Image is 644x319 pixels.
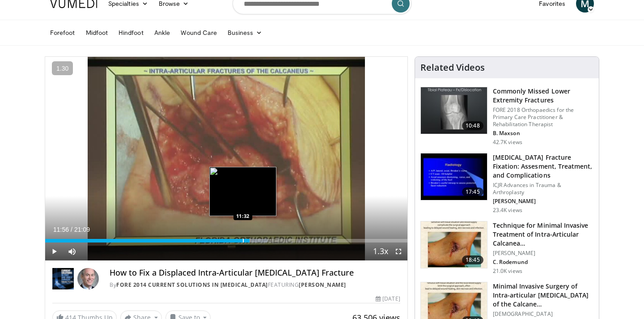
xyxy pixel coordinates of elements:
[77,268,99,289] img: Avatar
[462,121,483,130] span: 10:48
[493,139,522,146] p: 42.7K views
[493,130,593,137] p: B. Maxson
[420,221,593,275] a: 18:45 Technique for Minimal Invasive Treatment of Intra-Articular Calcanea… [PERSON_NAME] C. Rode...
[116,281,268,289] a: FORE 2014 Current Solutions in [MEDICAL_DATA]
[493,282,593,309] h3: Minimal Invasive Surgery of Intra-articular [MEDICAL_DATA] of the Calcane…
[45,239,407,242] div: Progress Bar
[421,221,487,268] img: dedc188c-4393-4618-b2e6-7381f7e2f7ad.150x105_q85_crop-smart_upscale.jpg
[45,24,80,42] a: Forefoot
[209,167,276,216] img: image.jpeg
[71,226,72,233] span: /
[421,153,487,200] img: 297020_0000_1.png.150x105_q85_crop-smart_upscale.jpg
[372,242,390,260] button: Playback Rate
[493,250,593,257] p: [PERSON_NAME]
[74,226,90,233] span: 21:09
[299,281,346,289] a: [PERSON_NAME]
[80,24,114,42] a: Midfoot
[149,24,175,42] a: Ankle
[421,87,487,134] img: 4aa379b6-386c-4fb5-93ee-de5617843a87.150x105_q85_crop-smart_upscale.jpg
[493,106,593,128] p: FORE 2018 Orthopaedics for the Primary Care Practitioner & Rehabilitation Therapist
[493,182,593,196] p: ICJR Advances in Trauma & Arthroplasty
[53,226,69,233] span: 11:56
[462,187,483,196] span: 17:45
[493,268,522,275] p: 21.0K views
[420,62,485,73] h4: Related Videos
[493,87,593,105] h3: Commonly Missed Lower Extremity Fractures
[493,153,593,180] h3: [MEDICAL_DATA] Fracture Fixation: Assesment, Treatment, and Complications
[493,207,522,214] p: 23.4K views
[493,259,593,266] p: C. Rodemund
[63,242,81,260] button: Mute
[45,57,407,261] video-js: Video Player
[110,281,400,289] div: By FEATURING
[52,268,74,289] img: FORE 2014 Current Solutions in Foot and Ankle Surgery
[376,295,400,303] div: [DATE]
[113,24,149,42] a: Hindfoot
[45,242,63,260] button: Play
[493,221,593,248] h3: Technique for Minimal Invasive Treatment of Intra-Articular Calcanea…
[462,255,483,264] span: 18:45
[110,268,400,278] h4: How to Fix a Displaced Intra-Articular [MEDICAL_DATA] Fracture
[390,242,407,260] button: Fullscreen
[420,153,593,214] a: 17:45 [MEDICAL_DATA] Fracture Fixation: Assesment, Treatment, and Complications ICJR Advances in ...
[222,24,268,42] a: Business
[420,87,593,146] a: 10:48 Commonly Missed Lower Extremity Fractures FORE 2018 Orthopaedics for the Primary Care Pract...
[493,198,593,205] p: [PERSON_NAME]
[175,24,222,42] a: Wound Care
